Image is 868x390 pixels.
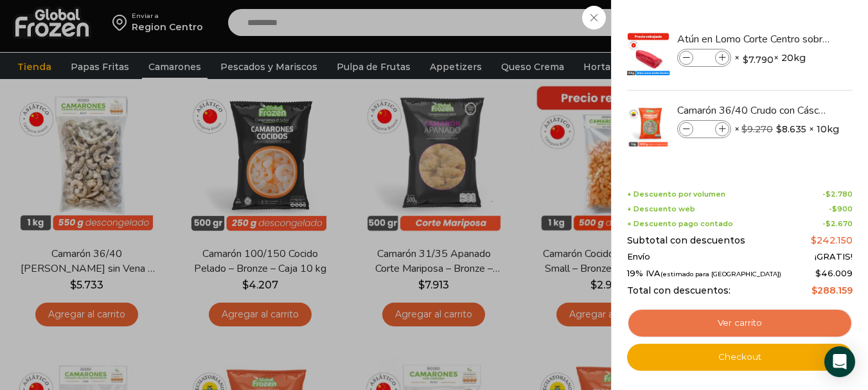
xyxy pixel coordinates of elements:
span: 19% IVA [627,269,781,279]
span: - [822,190,853,199]
span: × × 20kg [734,49,806,67]
span: Envío [627,252,650,262]
bdi: 900 [832,204,853,213]
bdi: 8.635 [776,123,806,136]
span: - [822,220,853,228]
span: + Descuento por volumen [627,190,725,199]
a: Atún en Lomo Corte Centro sobre 2 kg - Caja 20 kg [677,32,830,46]
span: Subtotal con descuentos [627,235,745,246]
span: 46.009 [815,268,853,278]
span: $ [826,190,831,199]
bdi: 288.159 [811,285,853,296]
span: + Descuento web [627,205,695,213]
small: (estimado para [GEOGRAPHIC_DATA]) [660,270,781,278]
span: Total con descuentos: [627,285,731,296]
div: Open Intercom Messenger [824,346,855,377]
bdi: 242.150 [811,235,853,246]
span: × × 10kg [734,120,839,138]
bdi: 7.790 [743,53,774,66]
span: - [829,205,853,213]
span: ¡GRATIS! [815,252,853,262]
span: $ [815,268,821,278]
span: $ [826,219,831,228]
bdi: 2.670 [826,219,853,228]
span: + Descuento pago contado [627,220,733,228]
input: Product quantity [695,122,714,136]
span: $ [743,53,748,66]
span: $ [741,123,747,135]
span: $ [811,285,817,296]
a: Camarón 36/40 Crudo con Cáscara - Super Prime - Caja 10 kg [677,103,830,118]
input: Product quantity [695,51,714,65]
span: $ [832,204,837,213]
bdi: 9.270 [741,123,773,135]
span: $ [811,235,817,246]
span: $ [776,123,782,136]
a: Ver carrito [627,308,853,338]
a: Checkout [627,344,853,371]
bdi: 2.780 [826,190,853,199]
